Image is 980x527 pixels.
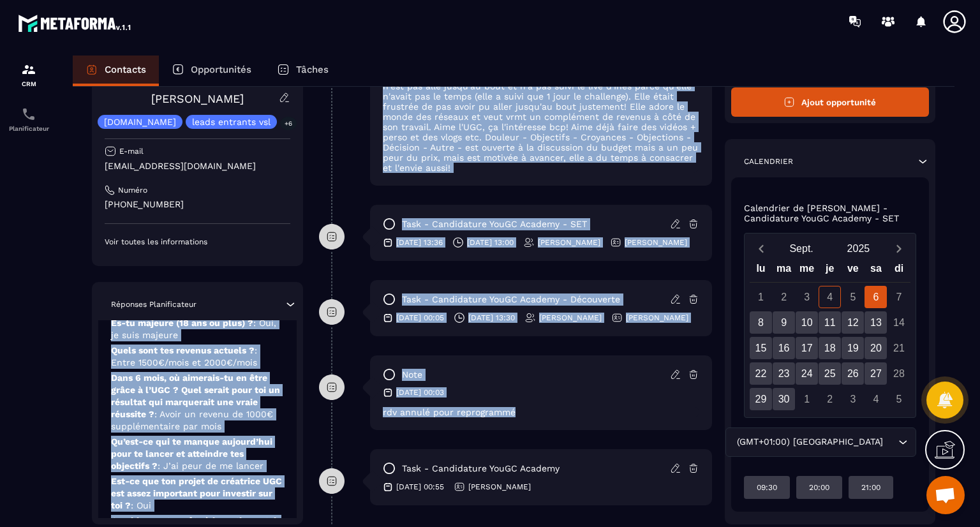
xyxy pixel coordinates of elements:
div: 23 [773,362,795,385]
div: 28 [887,362,910,385]
p: E-mail [119,146,144,156]
p: note [402,369,422,381]
div: 26 [842,362,864,385]
p: [DATE] 13:36 [396,237,443,248]
p: Situation - 27 ans, kiné libérale avec les enfants. A participé à un des challenge d'Inès fin d'a... [383,61,699,173]
img: scheduler [21,107,36,122]
div: Calendar wrapper [750,260,911,410]
div: 5 [842,286,864,308]
p: rdv annulé pour reprogrammé [383,407,699,417]
div: 29 [750,388,772,410]
p: [PERSON_NAME] [625,237,687,248]
p: Quels sont tes revenus actuels ? [111,345,284,369]
div: 12 [842,311,864,334]
div: 5 [887,388,910,410]
img: logo [18,11,133,34]
p: Es-tu majeure (18 ans ou plus) ? [111,317,284,341]
a: [PERSON_NAME] [151,92,244,105]
p: Planificateur [3,125,54,132]
button: Previous month [750,240,773,257]
p: leads entrants vsl [192,117,271,126]
a: schedulerschedulerPlanificateur [3,97,54,142]
span: : Oui [131,500,151,510]
p: 21:00 [861,482,880,493]
div: 24 [796,362,818,385]
div: sa [865,260,887,282]
img: formation [21,62,36,77]
p: [DOMAIN_NAME] [104,117,176,126]
p: [EMAIL_ADDRESS][DOMAIN_NAME] [105,160,290,172]
p: 09:30 [757,482,777,493]
p: [PERSON_NAME] [538,237,600,248]
div: 16 [773,337,795,359]
p: Qu’est-ce qui te manque aujourd’hui pour te lancer et atteindre tes objectifs ? [111,436,284,472]
p: Tâches [296,64,329,75]
div: 6 [865,286,887,308]
p: [PERSON_NAME] [626,313,688,323]
p: Voir toutes les informations [105,237,290,247]
div: 3 [842,388,864,410]
button: Open months overlay [773,237,830,260]
div: 2 [819,388,841,410]
div: 1 [750,286,772,308]
p: task - Candidature YouGC Academy - Découverte [402,293,620,306]
p: Dans 6 mois, où aimerais-tu en être grâce à l’UGC ? Quel serait pour toi un résultat qui marquera... [111,372,284,433]
a: formationformationCRM [3,52,54,97]
button: Next month [887,240,910,257]
div: 7 [887,286,910,308]
div: 11 [819,311,841,334]
a: Contacts [73,56,159,86]
div: je [819,260,842,282]
div: 15 [750,337,772,359]
div: 18 [819,337,841,359]
p: Réponses Planificateur [111,299,197,309]
div: 22 [750,362,772,385]
p: task - Candidature YouGC Academy [402,463,560,475]
div: 20 [865,337,887,359]
div: 1 [796,388,818,410]
p: +6 [280,117,297,130]
div: 25 [819,362,841,385]
a: Ouvrir le chat [926,476,965,514]
div: 17 [796,337,818,359]
div: Search for option [725,427,916,457]
div: lu [749,260,772,282]
p: CRM [3,80,54,87]
p: Numéro [118,185,147,195]
div: 14 [887,311,910,334]
div: 9 [773,311,795,334]
span: : Avoir un revenu de 1000€ supplémentaire par mois [111,409,273,431]
button: Ajout opportunité [731,87,930,117]
p: [DATE] 00:55 [396,482,444,492]
p: [PERSON_NAME] [468,482,531,492]
span: : J’ai peur de me lancer [158,461,264,471]
p: Calendrier de [PERSON_NAME] - Candidature YouGC Academy - SET [744,203,917,223]
p: Calendrier [744,156,793,167]
div: me [796,260,819,282]
span: (GMT+01:00) [GEOGRAPHIC_DATA] [734,435,886,449]
div: 8 [750,311,772,334]
p: Est-ce que ton projet de créatrice UGC est assez important pour investir sur toi ? [111,475,284,512]
div: 21 [887,337,910,359]
p: [DATE] 13:30 [468,313,515,323]
a: Opportunités [159,56,264,86]
div: ma [773,260,796,282]
p: 20:00 [809,482,829,493]
div: 4 [819,286,841,308]
div: 10 [796,311,818,334]
p: [PERSON_NAME] [539,313,602,323]
p: Contacts [105,64,146,75]
div: 3 [796,286,818,308]
button: Open years overlay [830,237,887,260]
div: di [887,260,910,282]
p: [DATE] 13:00 [467,237,514,248]
div: Calendar days [750,286,911,410]
div: 2 [773,286,795,308]
p: Opportunités [191,64,251,75]
input: Search for option [886,435,895,449]
div: 27 [865,362,887,385]
p: [DATE] 00:05 [396,313,444,323]
div: 30 [773,388,795,410]
div: 4 [865,388,887,410]
div: 19 [842,337,864,359]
